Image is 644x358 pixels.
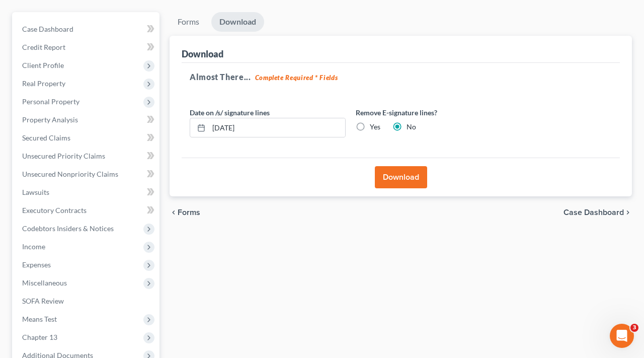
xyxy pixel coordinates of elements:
[209,118,345,137] input: MM/DD/YYYY
[22,333,57,341] span: Chapter 13
[22,242,45,251] span: Income
[14,147,159,165] a: Unsecured Priority Claims
[630,324,638,332] span: 3
[190,107,270,118] label: Date on /s/ signature lines
[356,107,512,118] label: Remove E-signature lines?
[22,61,64,69] span: Client Profile
[22,25,73,33] span: Case Dashboard
[22,260,51,269] span: Expenses
[14,165,159,183] a: Unsecured Nonpriority Claims
[178,208,200,217] span: Forms
[170,208,178,217] i: chevron_left
[22,97,79,106] span: Personal Property
[22,152,105,160] span: Unsecured Priority Claims
[14,183,159,201] a: Lawsuits
[22,206,87,214] span: Executory Contracts
[182,48,223,60] div: Download
[14,20,159,38] a: Case Dashboard
[14,38,159,56] a: Credit Report
[22,115,78,124] span: Property Analysis
[22,188,49,196] span: Lawsuits
[22,297,64,305] span: SOFA Review
[610,324,634,348] iframe: Intercom live chat
[170,208,214,217] button: chevron_left Forms
[170,12,207,32] a: Forms
[190,71,612,83] h5: Almost There...
[624,208,632,217] i: chevron_right
[375,166,427,188] button: Download
[22,278,67,287] span: Miscellaneous
[14,292,159,310] a: SOFA Review
[14,129,159,147] a: Secured Claims
[14,111,159,129] a: Property Analysis
[22,43,65,51] span: Credit Report
[22,315,57,323] span: Means Test
[22,79,65,88] span: Real Property
[255,74,338,82] strong: Complete Required * Fields
[370,122,380,132] label: Yes
[407,122,416,132] label: No
[563,208,632,217] a: Case Dashboard chevron_right
[22,224,114,233] span: Codebtors Insiders & Notices
[22,133,70,142] span: Secured Claims
[22,170,118,178] span: Unsecured Nonpriority Claims
[14,201,159,220] a: Executory Contracts
[563,208,624,217] span: Case Dashboard
[211,12,264,32] a: Download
